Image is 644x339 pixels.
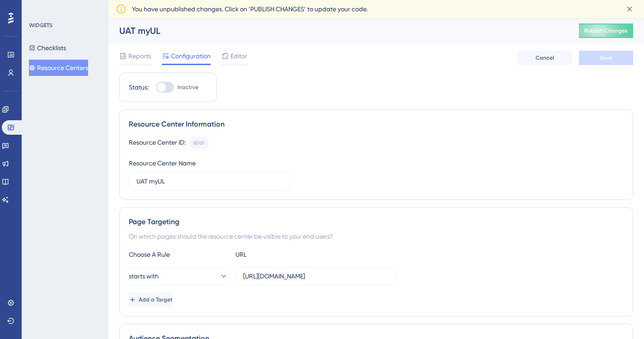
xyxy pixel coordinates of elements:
[129,249,228,260] div: Choose A Rule
[129,267,228,285] button: starts with
[579,24,633,38] button: Publish Changes
[129,217,624,227] div: Page Targeting
[600,54,612,61] span: Save
[584,27,628,34] span: Publish Changes
[29,22,52,29] div: WIDGETS
[136,176,282,186] input: Type your Resource Center name
[139,296,173,303] span: Add a Target
[129,119,624,130] div: Resource Center Information
[129,137,186,149] div: Resource Center ID:
[606,303,633,330] iframe: UserGuiding AI Assistant Launcher
[230,51,247,61] span: Editor
[119,24,556,37] div: UAT myUL
[29,60,88,76] button: Resource Centers
[536,54,554,61] span: Cancel
[171,51,211,61] span: Configuration
[193,139,204,146] div: 6061
[129,271,159,282] span: starts with
[29,40,66,56] button: Checklists
[129,158,196,169] div: Resource Center Name
[579,51,633,65] button: Save
[235,249,335,260] div: URL
[243,271,389,281] input: yourwebsite.com/path
[129,292,173,307] button: Add a Target
[517,51,572,65] button: Cancel
[178,84,198,91] span: Inactive
[129,82,149,93] div: Status:
[128,51,151,61] span: Reports
[129,231,624,242] div: On which pages should the resource center be visible to your end users?
[132,4,367,14] span: You have unpublished changes. Click on ‘PUBLISH CHANGES’ to update your code.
